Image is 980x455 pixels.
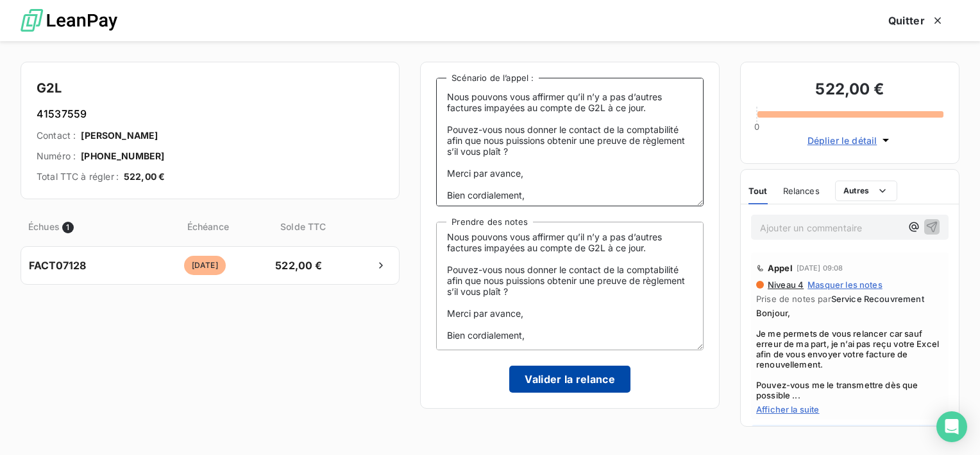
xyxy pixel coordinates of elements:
[766,280,804,290] span: Niveau 4
[436,78,704,206] textarea: Nous pouvons vous affirmer qu’il n’y a pas d’autres factures impayées au compte de G2L à ce jour....
[37,106,384,121] h6: 41537559
[509,366,630,393] button: Valider la relance
[835,181,897,201] button: Autres
[804,133,897,148] button: Déplier le détail
[756,294,943,304] span: Prise de notes par
[124,170,165,183] span: 522,00 €
[748,186,768,196] span: Tout
[807,134,877,147] span: Déplier le détail
[269,220,337,233] span: Solde TTC
[754,121,759,132] span: 0
[81,150,164,163] span: [PHONE_NUMBER]
[37,170,119,183] span: Total TTC à régler :
[28,220,60,233] span: Échues
[436,222,704,350] textarea: Bonjour, Nous pouvons vous affirmer qu’il n’y a pas d’autres factures impayées au compte de G2L à...
[149,220,267,233] span: Échéance
[37,150,76,163] span: Numéro :
[756,78,943,103] h3: 522,00 €
[783,186,820,196] span: Relances
[29,258,86,273] span: FACT07128
[807,280,883,290] span: Masquer les notes
[797,264,843,272] span: [DATE] 09:08
[768,263,793,273] span: Appel
[936,411,967,442] div: Open Intercom Messenger
[37,78,384,98] h4: G2L
[756,308,943,400] span: Bonjour, Je me permets de vous relancer car sauf erreur de ma part, je n’ai pas reçu votre Excel ...
[265,258,332,273] span: 522,00 €
[81,129,158,142] span: [PERSON_NAME]
[756,404,943,415] span: Afficher la suite
[37,129,76,142] span: Contact :
[21,3,117,39] img: logo LeanPay
[873,7,959,34] button: Quitter
[62,222,74,233] span: 1
[184,256,226,275] span: [DATE]
[831,294,924,304] span: Service Recouvrement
